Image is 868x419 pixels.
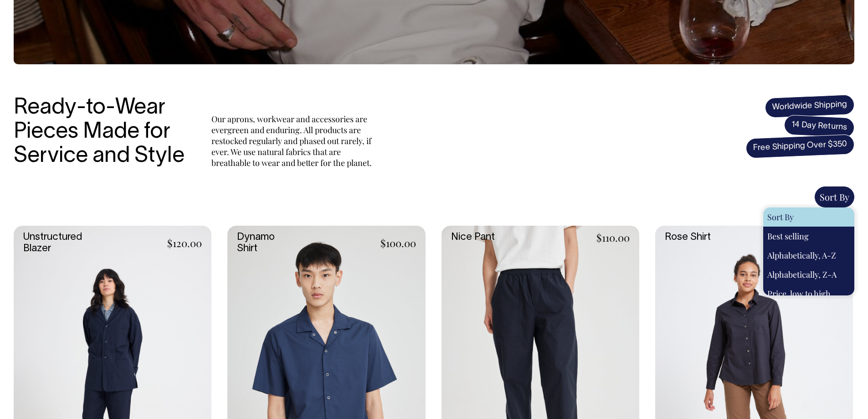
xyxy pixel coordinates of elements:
[784,114,855,138] span: 14 Day Returns
[211,114,375,168] p: Our aprons, workwear and accessories are evergreen and enduring. All products are restocked regul...
[763,246,854,265] div: Alphabetically, A-Z
[763,227,854,246] div: Best selling
[14,96,191,168] h3: Ready-to-Wear Pieces Made for Service and Style
[745,134,855,159] span: Free Shipping Over $350
[820,191,849,203] span: Sort By
[763,284,854,303] div: Price, low to high
[765,94,855,118] span: Worldwide Shipping
[763,265,854,284] div: Alphabetically, Z-A
[763,207,854,227] div: Sort By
